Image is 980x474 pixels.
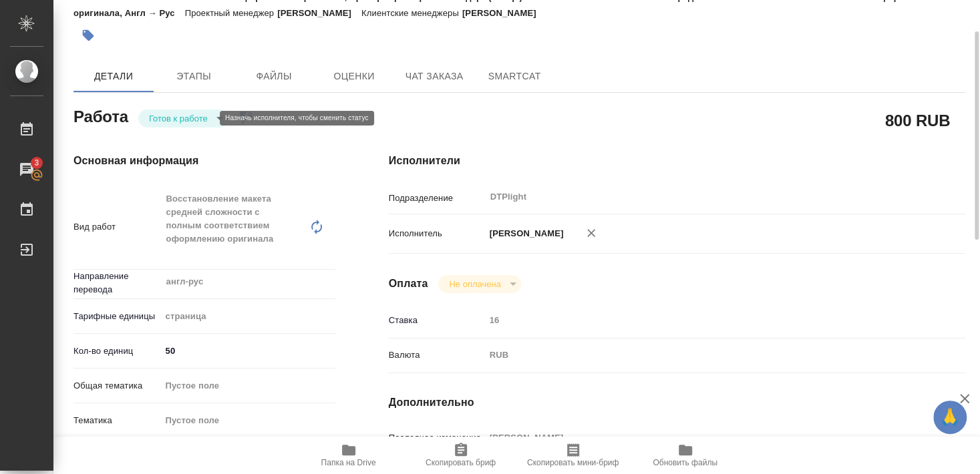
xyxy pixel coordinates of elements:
h2: Работа [73,103,128,128]
h4: Оплата [389,276,428,292]
div: Пустое поле [161,375,335,397]
h2: 800 RUB [885,109,950,132]
p: Направление перевода [73,270,161,296]
input: ✎ Введи что-нибудь [161,341,335,361]
button: Скопировать бриф [405,437,517,474]
p: Вид работ [73,220,161,234]
p: Исполнитель [389,227,485,240]
p: Валюта [389,348,485,362]
p: Общая тематика [73,379,161,393]
input: Пустое поле [485,310,917,330]
input: Пустое поле [485,428,917,447]
span: Файлы [242,68,306,85]
div: Пустое поле [161,409,335,432]
button: Папка на Drive [293,437,405,474]
p: [PERSON_NAME] [277,8,361,18]
button: Готов к работе [145,113,212,124]
p: Подразделение [389,192,485,205]
span: 3 [26,156,47,170]
span: SmartCat [482,68,546,85]
span: Чат заказа [402,68,466,85]
button: Обновить файлы [629,437,742,474]
button: 🙏 [933,401,967,434]
div: RUB [485,344,917,367]
span: Скопировать мини-бриф [527,458,619,467]
p: Кол-во единиц [73,344,161,358]
button: Удалить исполнителя [577,218,606,248]
span: Обновить файлы [653,458,717,467]
h4: Дополнительно [389,395,965,411]
p: Последнее изменение [389,431,485,445]
div: Пустое поле [166,379,319,393]
span: Этапы [162,68,226,85]
p: [PERSON_NAME] [485,227,564,240]
span: Детали [81,68,146,85]
div: Готов к работе [138,109,228,128]
p: [PERSON_NAME] [462,8,546,18]
div: Пустое поле [166,414,319,427]
p: Проектный менеджер [185,8,277,18]
div: страница [161,305,335,328]
div: Готов к работе [438,275,520,293]
p: Ставка [389,314,485,327]
button: Не оплачена [445,278,504,290]
p: Тарифные единицы [73,310,161,323]
span: Оценки [322,68,386,85]
p: Клиентские менеджеры [361,8,462,18]
h4: Исполнители [389,153,965,169]
button: Добавить тэг [73,21,103,50]
span: 🙏 [939,403,961,431]
h4: Основная информация [73,153,335,169]
p: Тематика [73,414,161,427]
span: Папка на Drive [321,458,376,467]
button: Скопировать мини-бриф [517,437,629,474]
a: 3 [3,153,50,186]
span: Скопировать бриф [426,458,496,467]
